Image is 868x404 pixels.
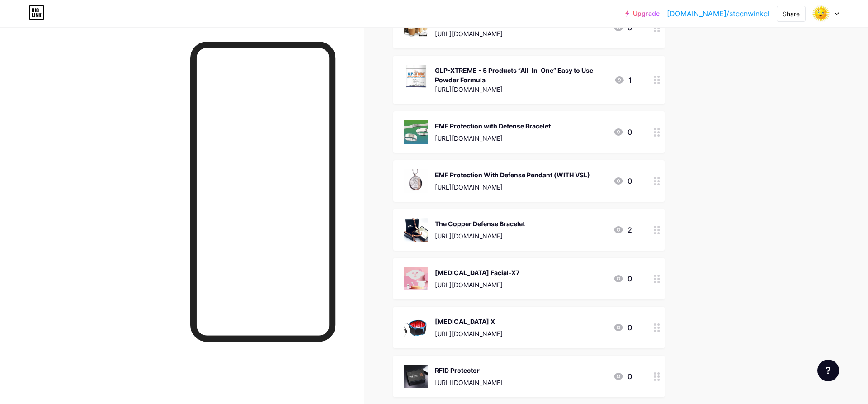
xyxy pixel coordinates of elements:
img: EMF Protection with Defense Bracelet [404,120,428,144]
div: RFID Protector [435,366,503,375]
div: EMF Protection with Defense Bracelet [435,121,551,131]
div: [URL][DOMAIN_NAME] [435,133,551,143]
img: Light Therapy Facial-X7 [404,267,428,290]
div: GLP-XTREME - 5 Products “All-In-One” Easy to Use Powder Formula [435,66,607,85]
div: 0 [613,322,632,333]
img: RFID Protector [404,365,428,388]
div: [MEDICAL_DATA] Facial-X7 [435,268,519,277]
div: [URL][DOMAIN_NAME] [435,378,503,387]
div: 2 [613,224,632,235]
div: The Copper Defense Bracelet [435,219,525,228]
div: 0 [613,176,632,186]
div: [MEDICAL_DATA] X [435,317,503,326]
img: Java Burn - 100% all natural... [404,16,428,39]
div: 0 [613,371,632,382]
div: [URL][DOMAIN_NAME] [435,85,607,94]
div: 0 [613,22,632,33]
a: [DOMAIN_NAME]/steenwinkel [667,8,769,19]
a: Upgrade [625,10,660,17]
div: [URL][DOMAIN_NAME] [435,280,519,290]
div: 0 [613,273,632,284]
div: [URL][DOMAIN_NAME] [435,329,503,338]
img: EMF Protection With Defense Pendant (WITH VSL) [404,169,428,193]
div: 1 [614,75,632,86]
img: The Copper Defense Bracelet [404,218,428,242]
img: Light Therapy X [404,316,428,339]
div: [URL][DOMAIN_NAME] [435,182,590,192]
div: [URL][DOMAIN_NAME] [435,231,525,241]
img: GLP-XTREME - 5 Products “All-In-One” Easy to Use Powder Formula [404,65,428,88]
div: 0 [613,127,632,138]
div: [URL][DOMAIN_NAME] [435,29,527,38]
img: steenwinkel [812,5,830,22]
div: EMF Protection With Defense Pendant (WITH VSL) [435,170,590,180]
div: Share [783,9,800,19]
